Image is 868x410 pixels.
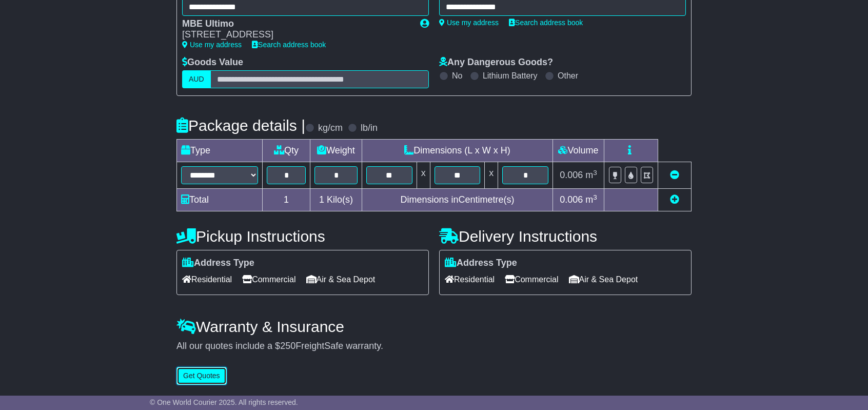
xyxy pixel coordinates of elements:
[362,140,553,162] td: Dimensions (L x W x H)
[150,398,298,406] span: © One World Courier 2025. All rights reserved.
[585,170,597,180] span: m
[182,41,242,49] a: Use my address
[310,140,362,162] td: Weight
[670,170,679,180] a: Remove this item
[176,228,429,245] h4: Pickup Instructions
[560,170,583,180] span: 0.006
[182,258,254,269] label: Address Type
[445,271,495,287] span: Residential
[176,117,305,134] h4: Package details |
[670,194,679,205] a: Add new item
[306,271,376,287] span: Air & Sea Depot
[182,57,243,68] label: Goods Value
[593,169,597,177] sup: 3
[452,71,462,81] label: No
[485,162,498,189] td: x
[585,194,597,205] span: m
[280,341,295,351] span: 250
[593,193,597,201] sup: 3
[263,189,310,211] td: 1
[182,18,410,30] div: MBE Ultimo
[176,367,227,385] button: Get Quotes
[177,140,263,162] td: Type
[263,140,310,162] td: Qty
[483,71,538,81] label: Lithium Battery
[319,194,324,205] span: 1
[445,258,517,269] label: Address Type
[439,18,499,27] a: Use my address
[553,140,604,162] td: Volume
[252,41,326,49] a: Search address book
[177,189,263,211] td: Total
[318,123,343,134] label: kg/cm
[509,18,583,27] a: Search address book
[310,189,362,211] td: Kilo(s)
[176,318,692,335] h4: Warranty & Insurance
[569,271,638,287] span: Air & Sea Depot
[417,162,430,189] td: x
[505,271,558,287] span: Commercial
[182,271,232,287] span: Residential
[182,29,410,41] div: [STREET_ADDRESS]
[361,123,378,134] label: lb/in
[439,228,692,245] h4: Delivery Instructions
[558,71,578,81] label: Other
[176,341,692,352] div: All our quotes include a $ FreightSafe warranty.
[439,57,553,68] label: Any Dangerous Goods?
[362,189,553,211] td: Dimensions in Centimetre(s)
[182,70,211,88] label: AUD
[560,194,583,205] span: 0.006
[242,271,295,287] span: Commercial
